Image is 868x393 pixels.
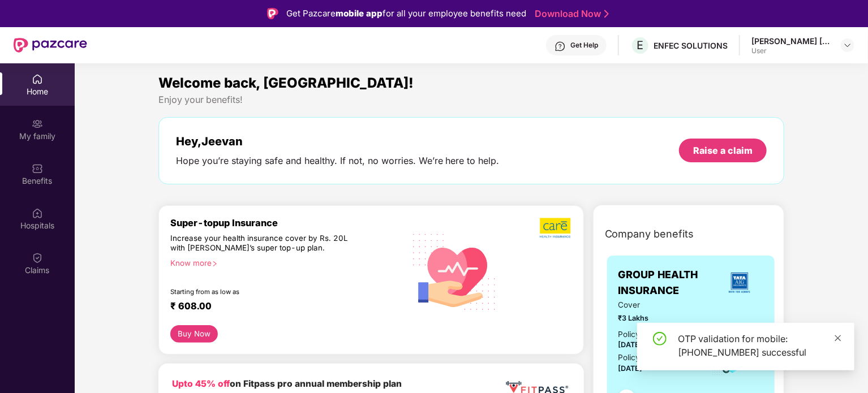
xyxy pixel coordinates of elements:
img: New Pazcare Logo [14,38,87,53]
div: Get Pazcare for all your employee benefits need [286,7,526,20]
strong: mobile app [336,8,383,19]
img: svg+xml;base64,PHN2ZyBpZD0iQ2xhaW0iIHhtbG5zPSJodHRwOi8vd3d3LnczLm9yZy8yMDAwL3N2ZyIgd2lkdGg9IjIwIi... [32,252,43,264]
div: Super-topup Insurance [170,217,405,228]
span: Cover [618,299,696,311]
span: ₹3 Lakhs [618,313,696,324]
div: Enjoy your benefits! [158,94,785,106]
div: OTP validation for mobile: [PHONE_NUMBER] successful [678,332,841,359]
img: insurerLogo [724,267,755,298]
span: close [834,334,842,342]
img: Logo [267,8,278,19]
img: b5dec4f62d2307b9de63beb79f102df3.png [540,217,572,239]
div: Hey, Jeevan [176,135,500,148]
div: Policy issued [618,329,666,340]
img: svg+xml;base64,PHN2ZyBpZD0iRHJvcGRvd24tMzJ4MzIiIHhtbG5zPSJodHRwOi8vd3d3LnczLm9yZy8yMDAwL3N2ZyIgd2... [843,41,852,50]
img: svg+xml;base64,PHN2ZyBpZD0iSG9tZSIgeG1sbnM9Imh0dHA6Ly93d3cudzMub3JnLzIwMDAvc3ZnIiB3aWR0aD0iMjAiIG... [32,74,43,85]
img: svg+xml;base64,PHN2ZyBpZD0iQmVuZWZpdHMiIHhtbG5zPSJodHRwOi8vd3d3LnczLm9yZy8yMDAwL3N2ZyIgd2lkdGg9Ij... [32,163,43,174]
span: E [637,38,644,52]
div: Know more [170,258,398,266]
span: check-circle [653,332,667,346]
span: GROUP HEALTH INSURANCE [618,267,716,299]
span: right [212,261,218,267]
img: svg+xml;base64,PHN2ZyB3aWR0aD0iMjAiIGhlaWdodD0iMjAiIHZpZXdCb3g9IjAgMCAyMCAyMCIgZmlsbD0ibm9uZSIgeG... [32,118,43,129]
div: Policy Expiry [618,352,665,364]
div: Starting from as low as [170,288,356,296]
div: Increase your health insurance cover by Rs. 20L with [PERSON_NAME]’s super top-up plan. [170,234,356,254]
div: ₹ 608.00 [170,300,393,314]
img: Stroke [604,8,609,20]
b: Upto 45% off [172,378,230,389]
div: ENFEC SOLUTIONS [654,40,728,51]
span: [DATE] [618,364,643,373]
img: svg+xml;base64,PHN2ZyBpZD0iSGVscC0zMngzMiIgeG1sbnM9Imh0dHA6Ly93d3cudzMub3JnLzIwMDAvc3ZnIiB3aWR0aD... [555,41,566,52]
img: svg+xml;base64,PHN2ZyBpZD0iSG9zcGl0YWxzIiB4bWxucz0iaHR0cDovL3d3dy53My5vcmcvMjAwMC9zdmciIHdpZHRoPS... [32,208,43,219]
div: Raise a claim [693,144,753,157]
div: [PERSON_NAME] [PERSON_NAME] [751,36,831,46]
button: Buy Now [170,325,218,343]
span: Welcome back, [GEOGRAPHIC_DATA]! [158,75,414,91]
a: Download Now [535,8,605,20]
b: on Fitpass pro annual membership plan [172,378,402,389]
span: [DATE] [618,340,643,349]
img: svg+xml;base64,PHN2ZyB4bWxucz0iaHR0cDovL3d3dy53My5vcmcvMjAwMC9zdmciIHhtbG5zOnhsaW5rPSJodHRwOi8vd3... [405,220,505,322]
div: Hope you’re staying safe and healthy. If not, no worries. We’re here to help. [176,155,500,167]
div: User [751,46,831,55]
div: Get Help [570,41,598,50]
span: Company benefits [605,226,694,242]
